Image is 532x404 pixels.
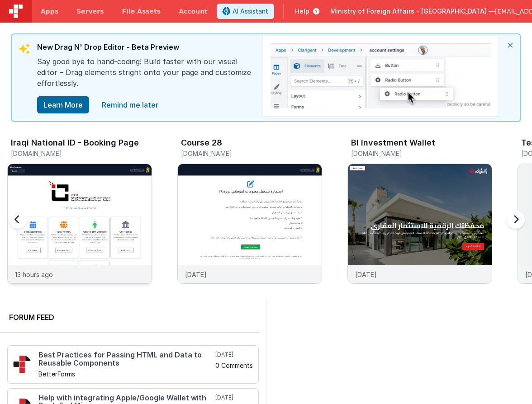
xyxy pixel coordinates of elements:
[38,351,214,367] h4: Best Practices for Passing HTML and Data to Reusable Components
[233,7,268,16] span: AI Assistant
[41,7,58,16] span: Apps
[215,351,253,358] h5: [DATE]
[351,150,492,157] h5: [DOMAIN_NAME]
[9,312,250,323] h2: Forum Feed
[181,150,322,157] h5: [DOMAIN_NAME]
[37,42,254,56] div: New Drag N' Drop Editor - Beta Preview
[38,371,214,377] h5: BetterForms
[215,394,253,401] h5: [DATE]
[215,362,253,369] h5: 0 Comments
[7,345,259,384] a: Best Practices for Passing HTML and Data to Reusable Components BetterForms [DATE] 0 Comments
[355,270,377,279] p: [DATE]
[96,96,164,114] a: close
[11,150,152,157] h5: [DOMAIN_NAME]
[13,355,31,373] img: 295_2.png
[217,4,274,19] button: AI Assistant
[295,7,309,16] span: Help
[76,7,104,16] span: Servers
[37,56,254,96] div: Say good bye to hand-coding! Build faster with our visual editor – Drag elements stright onto you...
[11,138,139,147] h3: Iraqi National ID - Booking Page
[330,7,495,16] span: Ministry of Foreign Affairs - [GEOGRAPHIC_DATA] —
[500,34,520,56] i: close
[351,138,435,147] h3: BI Investment Wallet
[122,7,161,16] span: File Assets
[181,138,222,147] h3: Course 28
[185,270,207,279] p: [DATE]
[37,96,89,113] button: Learn More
